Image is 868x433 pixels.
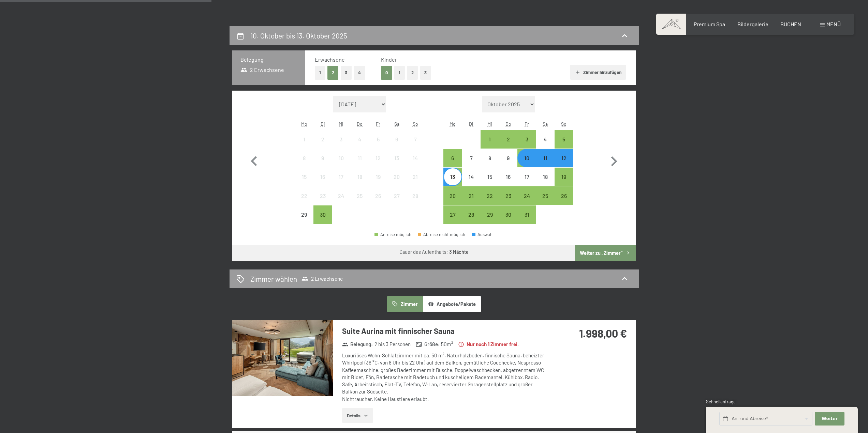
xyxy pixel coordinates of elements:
[387,168,406,186] div: Sat Sep 20 2025
[369,186,387,205] div: Fri Sep 26 2025
[313,168,332,186] div: Anreise nicht möglich
[555,130,573,149] div: Anreise möglich
[301,121,307,127] abbr: Montag
[450,121,456,127] abbr: Montag
[443,186,462,205] div: Anreise möglich
[295,149,313,167] div: Mon Sep 08 2025
[462,149,481,167] div: Tue Oct 07 2025
[418,232,466,237] div: Abreise nicht möglich
[351,186,369,205] div: Anreise nicht möglich
[388,174,405,191] div: 20
[481,205,499,224] div: Anreise möglich
[351,130,369,149] div: Anreise nicht möglich
[407,174,424,191] div: 21
[500,155,517,172] div: 9
[387,149,406,167] div: Anreise nicht möglich
[314,137,331,154] div: 2
[462,205,481,224] div: Anreise möglich
[295,130,313,149] div: Mon Sep 01 2025
[406,130,424,149] div: Anreise nicht möglich
[458,341,519,348] strong: Nur noch 1 Zimmer frei.
[555,130,573,149] div: Sun Oct 05 2025
[555,149,573,167] div: Anreise nicht möglich
[406,130,424,149] div: Sun Sep 07 2025
[537,174,554,191] div: 18
[536,149,555,167] div: Sat Oct 11 2025
[579,327,627,340] strong: 1.998,00 €
[406,168,424,186] div: Sun Sep 21 2025
[313,205,332,224] div: Tue Sep 30 2025
[333,137,350,154] div: 3
[295,205,313,224] div: Mon Sep 29 2025
[517,130,536,149] div: Anreise möglich
[296,155,313,172] div: 8
[244,96,264,224] button: Vorheriger Monat
[342,408,373,423] button: Details
[499,205,517,224] div: Anreise möglich
[374,341,411,348] span: 2 bis 3 Personen
[332,168,350,186] div: Anreise nicht möglich
[370,174,387,191] div: 19
[737,21,768,27] a: Bildergalerie
[387,168,406,186] div: Anreise nicht möglich
[369,168,387,186] div: Fri Sep 19 2025
[313,149,332,167] div: Tue Sep 09 2025
[555,168,573,186] div: Anreise möglich
[374,232,411,237] div: Anreise möglich
[463,155,480,172] div: 7
[295,168,313,186] div: Anreise nicht möglich
[351,186,369,205] div: Thu Sep 25 2025
[780,21,801,27] a: BUCHEN
[351,149,369,167] div: Thu Sep 11 2025
[555,168,573,186] div: Sun Oct 19 2025
[351,149,369,167] div: Anreise nicht möglich
[357,121,363,127] abbr: Donnerstag
[481,149,499,167] div: Anreise nicht möglich
[481,174,498,191] div: 15
[321,121,325,127] abbr: Dienstag
[444,193,461,210] div: 20
[443,149,462,167] div: Mon Oct 06 2025
[295,186,313,205] div: Anreise nicht möglich
[314,212,331,229] div: 30
[301,275,343,282] span: 2 Erwachsene
[388,137,405,154] div: 6
[826,21,841,27] span: Menü
[351,137,368,154] div: 4
[342,341,373,348] strong: Belegung :
[517,168,536,186] div: Fri Oct 17 2025
[332,186,350,205] div: Anreise nicht möglich
[387,186,406,205] div: Anreise nicht möglich
[518,193,535,210] div: 24
[443,186,462,205] div: Mon Oct 20 2025
[472,232,494,237] div: Auswahl
[500,137,517,154] div: 2
[462,186,481,205] div: Anreise möglich
[706,399,736,404] span: Schnellanfrage
[370,137,387,154] div: 5
[481,137,498,154] div: 1
[388,155,405,172] div: 13
[500,212,517,229] div: 30
[505,121,511,127] abbr: Donnerstag
[517,149,536,167] div: Anreise möglich
[525,121,529,127] abbr: Freitag
[387,130,406,149] div: Anreise nicht möglich
[296,174,313,191] div: 15
[481,168,499,186] div: Wed Oct 15 2025
[407,66,418,80] button: 2
[341,66,352,80] button: 3
[313,168,332,186] div: Tue Sep 16 2025
[462,186,481,205] div: Tue Oct 21 2025
[575,245,636,261] button: Weiter zu „Zimmer“
[332,186,350,205] div: Wed Sep 24 2025
[443,168,462,186] div: Mon Oct 13 2025
[387,186,406,205] div: Sat Sep 27 2025
[518,137,535,154] div: 3
[469,121,473,127] abbr: Dienstag
[333,174,350,191] div: 17
[369,130,387,149] div: Fri Sep 05 2025
[369,130,387,149] div: Anreise nicht möglich
[354,66,365,80] button: 4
